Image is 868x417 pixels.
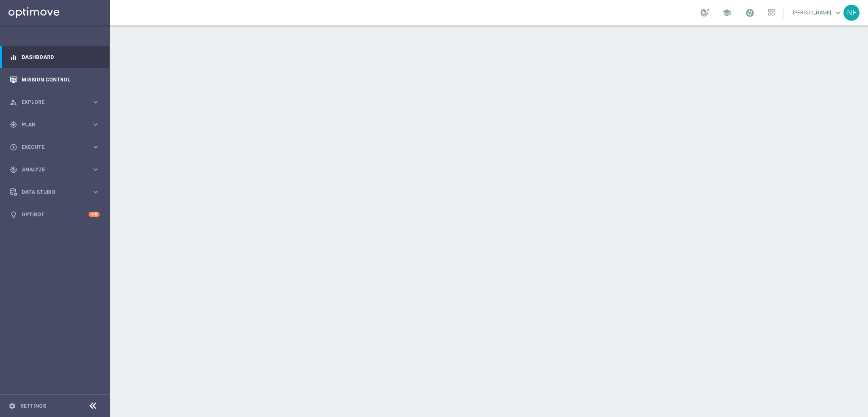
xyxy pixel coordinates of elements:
span: Execute [22,145,92,150]
button: Data Studio keyboard_arrow_right [9,189,100,196]
i: track_changes [10,166,17,174]
a: Optibot [22,203,89,226]
span: Data Studio [22,190,92,195]
div: Execute [10,143,92,151]
i: settings [8,402,16,410]
div: NF [843,5,860,21]
button: equalizer Dashboard [9,54,100,61]
i: keyboard_arrow_right [92,143,100,151]
span: school [722,8,732,17]
div: Dashboard [10,46,100,68]
button: play_circle_outline Execute keyboard_arrow_right [9,144,100,151]
button: lightbulb Optibot +10 [9,211,100,218]
span: Plan [22,122,92,127]
i: keyboard_arrow_right [92,120,100,129]
i: gps_fixed [10,121,17,129]
a: [PERSON_NAME]keyboard_arrow_down [792,6,843,19]
div: Mission Control [10,68,100,91]
i: person_search [10,98,17,106]
a: Settings [20,403,46,409]
i: lightbulb [10,211,17,218]
span: keyboard_arrow_down [833,8,843,17]
span: Explore [22,100,92,105]
i: keyboard_arrow_right [92,165,100,174]
button: track_changes Analyze keyboard_arrow_right [9,166,100,173]
button: Mission Control [9,76,100,83]
a: Dashboard [22,46,100,68]
span: Analyze [22,167,92,172]
div: Explore [10,98,92,106]
i: equalizer [10,53,17,61]
i: keyboard_arrow_right [92,98,100,106]
div: Analyze [10,166,92,174]
div: Optibot [10,203,100,226]
div: Data Studio [10,188,92,196]
button: gps_fixed Plan keyboard_arrow_right [9,121,100,128]
div: +10 [89,212,100,217]
a: Mission Control [22,68,100,91]
i: keyboard_arrow_right [92,188,100,196]
div: Plan [10,121,92,129]
button: person_search Explore keyboard_arrow_right [9,99,100,106]
i: play_circle_outline [10,143,17,151]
